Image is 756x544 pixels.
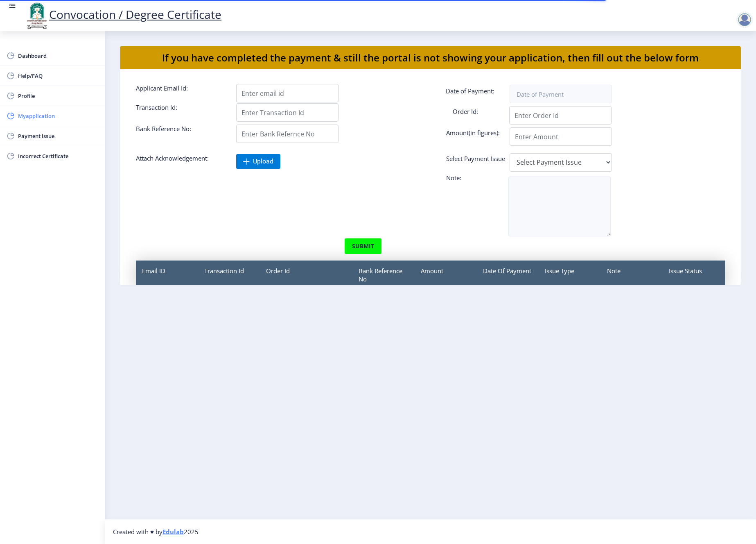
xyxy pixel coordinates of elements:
label: Attach Acknowledgement: [130,154,230,165]
span: Help/FAQ [18,71,98,81]
input: Enter Amount [510,127,612,146]
input: Enter Transaction Id [236,103,339,122]
input: Enter email id [236,84,339,102]
input: Enter Bank Refernce No [236,125,339,143]
span: Created with ♥ by 2025 [113,528,199,536]
span: Upload [253,157,273,165]
span: Profile [18,91,98,101]
div: Note [601,261,663,289]
img: logo [25,2,49,29]
div: Issue Status [663,261,725,289]
div: Email ID [136,261,198,289]
span: Dashboard [18,51,98,61]
label: Bank Reference No: [130,125,230,140]
input: Date of Payment [510,85,612,103]
label: Date of Payment: [440,87,540,99]
div: Date Of Payment [477,261,539,289]
label: Transaction Id: [130,103,230,118]
span: Payment issue [18,131,98,141]
span: Myapplication [18,111,98,121]
div: Issue Type [539,261,601,289]
span: Incorrect Certificate [18,151,98,161]
a: Edulab [162,528,184,536]
div: Transaction Id [198,261,260,289]
label: Note: [440,174,540,185]
div: Bank Reference No [352,261,415,289]
input: Enter Order Id [509,106,612,125]
div: Order Id [260,261,352,289]
div: Amount [415,261,477,289]
nb-card-header: If you have completed the payment & still the portal is not showing your application, then fill o... [120,46,741,69]
button: submit [344,238,382,254]
a: Convocation / Degree Certificate [25,7,221,22]
label: Applicant Email Id: [130,84,230,99]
